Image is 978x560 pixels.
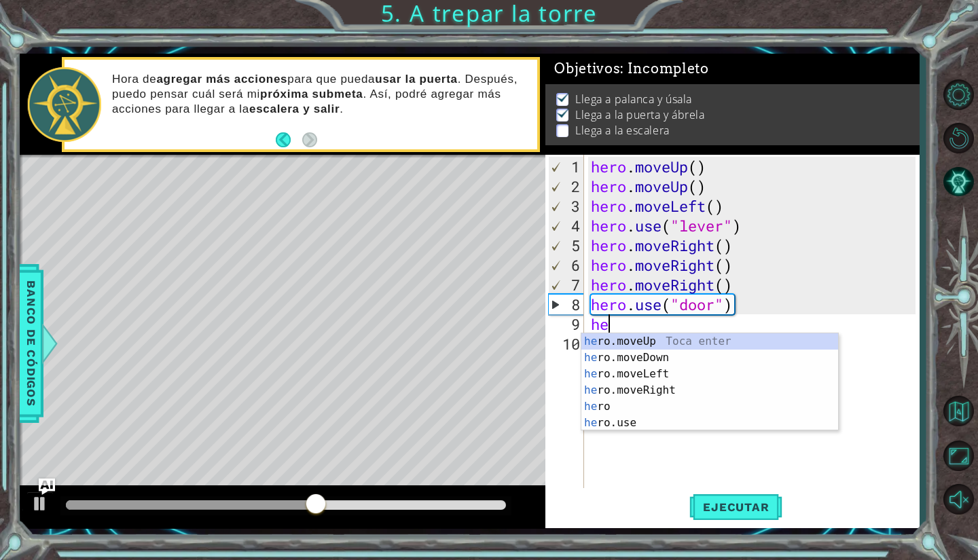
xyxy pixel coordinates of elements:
[575,107,704,122] p: Llega a la puerta y ábrela
[575,123,669,138] p: Llega a la escalera
[549,196,584,216] div: 3
[548,314,584,334] div: 9
[575,92,692,107] p: Llega a palanca y úsala
[939,480,978,519] button: Sonido encendido
[20,155,647,555] div: Level Map
[39,479,55,495] button: Ask AI
[556,92,570,102] img: Check mark for checkbox
[302,132,317,147] button: Next
[939,390,978,434] a: Volver al mapa
[939,392,978,431] button: Volver al mapa
[620,60,708,77] span: : Incompleto
[554,60,709,77] span: Objetivos
[260,88,363,100] strong: próxima submeta
[112,72,528,117] p: Hora de para que pueda . Después, puedo pensar cuál será mi . Así, podré agregar más acciones par...
[276,132,302,147] button: Back
[549,295,584,314] div: 8
[549,255,584,275] div: 6
[939,162,978,202] button: Pista IA
[549,216,584,236] div: 4
[689,488,782,525] button: Shift+Enter: Ejecutar el código.
[20,273,42,413] span: Banco de códigos
[549,236,584,255] div: 5
[939,75,978,115] button: Opciones de nivel
[156,73,287,86] strong: agregar más acciones
[689,500,782,514] span: Ejecutar
[375,73,457,86] strong: usar la puerta
[939,119,978,158] button: Reiniciar nivel
[939,436,978,476] button: Maximizar navegador
[249,102,340,115] strong: escalera y salir
[548,334,584,354] div: 10
[26,491,54,519] button: Ctrl + P: Play
[549,275,584,295] div: 7
[549,176,584,196] div: 2
[556,107,570,118] img: Check mark for checkbox
[549,157,584,176] div: 1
